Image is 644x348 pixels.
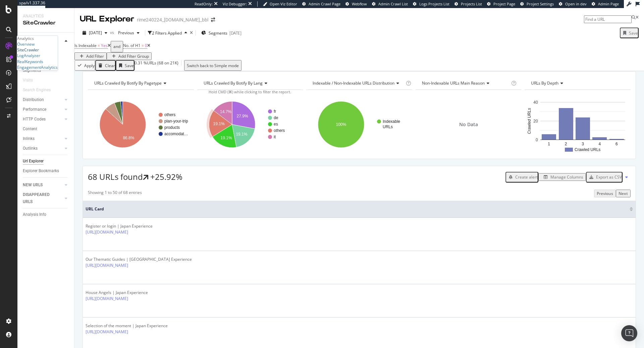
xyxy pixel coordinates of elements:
[148,28,190,38] button: 2 Filters Applied
[23,13,69,19] div: Analytics
[487,1,515,7] a: Project Page
[599,142,601,146] text: 4
[23,167,69,175] a: Explorer Bookmarks
[536,138,538,142] text: 0
[236,114,248,118] text: 27.9%
[23,158,69,165] a: Url Explorer
[559,1,587,7] a: Open in dev
[88,171,143,183] span: 68 URLs found
[17,36,58,41] div: Analytics
[23,126,69,133] a: Content
[204,80,263,86] span: URLs Crawled By Botify By lang
[302,1,340,7] a: Admin Crawl Page
[202,78,297,89] h4: URLs Crawled By Botify By lang
[123,43,141,48] span: No. of H1
[211,17,215,22] div: arrow-right-arrow-left
[575,148,600,152] text: Crawled URLs
[23,77,40,84] a: Visits
[88,95,194,154] svg: A chart.
[413,1,449,7] a: Logs Projects List
[620,28,639,38] button: Save
[306,95,412,154] svg: A chart.
[383,125,393,130] text: URLs
[23,191,57,205] div: DISAPPEARED URLS
[274,109,276,114] text: fr
[23,19,69,27] div: SiteCrawler
[17,41,35,47] a: Overview
[23,211,69,218] a: Analysis Info
[23,126,37,133] div: Content
[582,142,584,146] text: 3
[74,52,107,60] button: Add Filter
[223,1,247,7] div: Viz Debugger:
[150,171,182,183] div: +25.92%
[23,191,63,205] a: DISAPPEARED URLS
[118,53,149,59] div: Add Filter Group
[195,1,213,7] div: ReadOnly:
[86,256,192,262] div: Our Thematic Guides | [GEOGRAPHIC_DATA] Experience
[17,59,43,64] a: RealKeywords
[538,173,586,181] button: Manage Columns
[197,95,303,154] div: A chart.
[311,78,405,89] h4: Indexable / Non-Indexable URLs Distribution
[23,77,33,84] div: Visits
[125,63,134,68] div: Save
[565,1,587,6] span: Open in dev
[505,172,538,183] button: Create alert
[123,136,134,140] text: 86.8%
[383,119,400,124] text: Indexable
[164,132,188,137] text: accomodat…
[23,167,59,175] div: Explorer Bookmarks
[135,60,178,71] div: 0.31 % URLs ( 68 on 21K )
[93,78,188,89] h4: URLs Crawled By Botify By pagetype
[145,43,147,48] span: 0
[525,95,631,154] svg: A chart.
[461,1,482,6] span: Projects List
[263,1,297,7] a: Open Viz Editor
[220,109,231,114] text: 14.7%
[23,135,35,142] div: Inlinks
[199,28,244,38] button: Segments[DATE]
[23,158,44,165] div: Url Explorer
[615,142,618,146] text: 6
[515,174,538,180] div: Create alert
[352,1,367,6] span: Webflow
[594,190,616,197] button: Previous
[220,136,232,140] text: 19.1%
[86,229,128,235] a: [URL][DOMAIN_NAME]
[74,43,97,48] span: Is Indexable
[454,1,482,7] a: Projects List
[598,1,619,6] span: Admin Page
[621,325,637,341] div: Open Intercom Messenger
[213,122,224,127] text: 19.1%
[164,126,180,130] text: products
[115,30,134,36] span: Previous
[86,223,153,229] div: Register or login | Japan Experience
[378,1,408,6] span: Admin Crawl List
[23,67,41,74] div: Segments
[619,191,628,196] div: Next
[23,106,63,113] a: Performance
[86,290,148,296] div: House Angels | Japan Experience
[274,135,276,140] text: it
[86,53,104,59] div: Add Filter
[17,53,40,59] div: LogAnalyzer
[459,121,478,128] span: No Data
[107,52,152,60] button: Add Filter Group
[86,206,628,212] span: URL Card
[23,211,46,218] div: Analysis Info
[527,108,532,134] text: Crawled URLs
[23,182,63,189] a: NEW URLS
[372,1,408,7] a: Admin Crawl List
[187,63,239,68] div: Switch back to Simple mode
[115,28,142,38] button: Previous
[23,145,38,152] div: Outlinks
[274,116,278,120] text: de
[313,80,394,86] span: Indexable / Non-Indexable URLs distribution
[419,1,449,6] span: Logs Projects List
[493,1,515,6] span: Project Page
[86,296,128,301] a: [URL][DOMAIN_NAME]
